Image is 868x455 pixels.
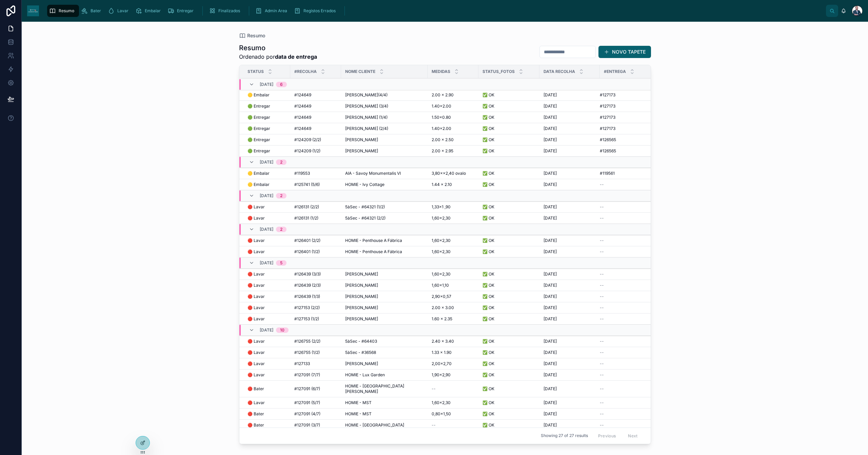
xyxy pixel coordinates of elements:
span: 🟢 Entregar [248,115,270,120]
a: ✅ OK [482,115,535,120]
span: #127173 [600,115,615,120]
a: 5àSec - #64321 (1/2) [345,204,423,210]
span: 2.00 x 3.00 [432,305,454,310]
a: 🔴 Lavar [248,294,286,299]
a: ✅ OK [482,182,535,187]
a: Embalar [133,5,165,17]
a: ✅ OK [482,305,535,310]
a: #124209 (2/2) [294,137,337,143]
span: 🔴 Lavar [248,249,265,254]
span: -- [600,316,604,322]
span: #127153 (1/2) [294,316,319,322]
a: HOMIE - Penthouse A Fábrica [345,238,423,243]
a: -- [600,283,655,288]
a: 🟢 Entregar [248,103,286,109]
span: 5àSec - #64321 (2/2) [345,215,386,221]
a: Entregar [165,5,198,17]
span: 1.50x0.80 [432,115,451,120]
span: 🔴 Lavar [248,361,265,366]
span: #126439 (3/3) [294,271,321,277]
span: ✅ OK [482,249,494,254]
a: 5àSec - #64321 (2/2) [345,215,423,221]
a: 🔴 Lavar [248,271,286,277]
a: [PERSON_NAME] [345,283,423,288]
a: #126131 (2/2) [294,204,337,210]
a: ✅ OK [482,294,535,299]
a: [PERSON_NAME] [345,137,423,143]
span: [DATE] [544,182,557,187]
a: [DATE] [544,339,596,344]
span: [DATE] [544,249,557,254]
a: 🔴 Lavar [248,283,286,288]
a: ✅ OK [482,271,535,277]
span: 🔴 Lavar [248,350,265,355]
span: 🟢 Entregar [248,103,270,109]
a: [DATE] [544,171,596,176]
span: ✅ OK [482,115,494,120]
a: #126565 [600,148,655,154]
span: 2.00 x 2.95 [432,148,453,154]
span: 1.60 x 2.35 [432,316,452,322]
span: 🟢 Entregar [248,148,270,154]
span: #127153 (2/2) [294,305,320,310]
span: #126401 (1/2) [294,249,320,254]
a: [DATE] [544,148,596,154]
a: #126401 (1/2) [294,249,337,254]
a: #126439 (3/3) [294,271,337,277]
span: [PERSON_NAME] [345,137,378,143]
span: #127173 [600,126,615,131]
a: 1.40×2.00 [432,103,474,109]
a: 1,60×2,30 [432,271,474,277]
span: #124209 (1/2) [294,148,320,154]
span: 2.40 x 3.40 [432,339,454,344]
span: [DATE] [260,159,273,165]
span: 🔴 Lavar [248,238,265,243]
span: [PERSON_NAME] [345,271,378,277]
a: HOMIE - Penthouse A Fábrica [345,249,423,254]
span: 3,80××2,40 ovalo [432,171,466,176]
span: #126565 [600,148,616,154]
a: #126401 (2/2) [294,238,337,243]
span: -- [600,238,604,243]
span: HOMIE - Penthouse A Fábrica [345,238,402,243]
a: 🔴 Lavar [248,204,286,210]
span: ✅ OK [482,148,494,154]
a: #124649 [294,126,337,131]
span: 5àSec - #36568 [345,350,376,355]
a: #126439 (2/3) [294,283,337,288]
span: #126439 (2/3) [294,283,321,288]
span: [PERSON_NAME] (1/4) [345,115,388,120]
span: Finalizados [218,8,240,14]
a: 5àSec - #64403 [345,339,423,344]
a: 2.00 x 2.50 [432,137,474,143]
span: [DATE] [544,294,557,299]
a: 🟢 Entregar [248,126,286,131]
a: ✅ OK [482,316,535,322]
a: #125741 (5/6) [294,182,337,187]
span: -- [600,271,604,277]
span: -- [600,204,604,210]
a: -- [600,305,655,310]
span: 2.00 x 2.90 [432,92,454,98]
span: [DATE] [544,238,557,243]
a: #127173 [600,126,655,131]
a: [DATE] [544,182,596,187]
a: Registos Errados [292,5,340,17]
a: #127173 [600,115,655,120]
a: #126131 (1/2) [294,215,337,221]
span: Embalar [145,8,161,14]
span: ✅ OK [482,126,494,131]
a: -- [600,271,655,277]
span: [PERSON_NAME] [345,305,378,310]
a: -- [600,215,655,221]
a: 1.44 x 2.10 [432,182,474,187]
span: [DATE] [260,327,273,333]
span: 5àSec - #64321 (1/2) [345,204,385,210]
a: [DATE] [544,115,596,120]
span: Resumo [247,32,265,39]
span: Bater [91,8,101,14]
span: 🔴 Lavar [248,204,265,210]
a: Lavar [106,5,133,17]
span: #124649 [294,103,311,109]
span: AIA - Savoy Monumentalis VI [345,171,401,176]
